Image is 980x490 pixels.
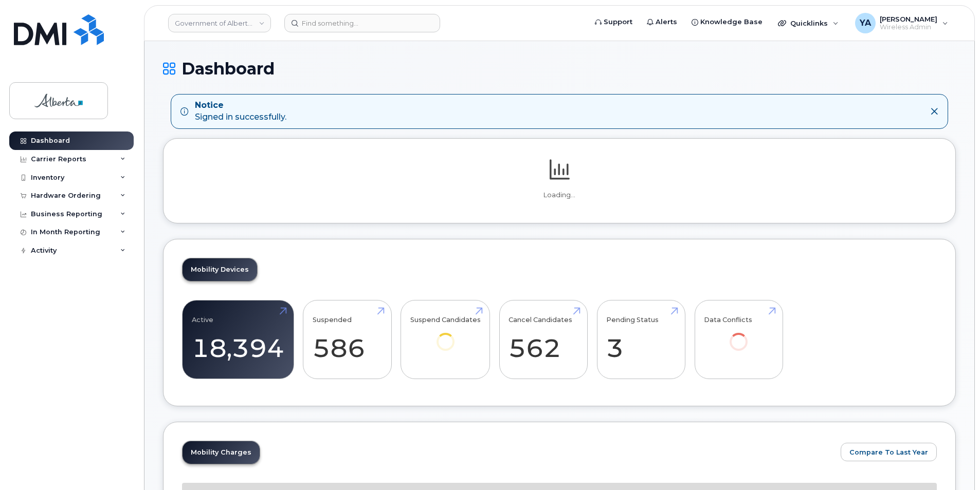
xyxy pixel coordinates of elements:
[183,441,260,464] a: Mobility Charges
[841,443,937,461] button: Compare To Last Year
[704,306,773,365] a: Data Conflicts
[849,447,928,457] span: Compare To Last Year
[410,306,481,365] a: Suspend Candidates
[192,306,284,373] a: Active 18,394
[606,306,676,373] a: Pending Status 3
[509,306,578,373] a: Cancel Candidates 562
[195,100,286,123] div: Signed in successfully.
[195,100,286,111] strong: Notice
[183,258,257,281] a: Mobility Devices
[313,306,382,373] a: Suspended 586
[163,60,956,78] h1: Dashboard
[182,191,937,200] p: Loading...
